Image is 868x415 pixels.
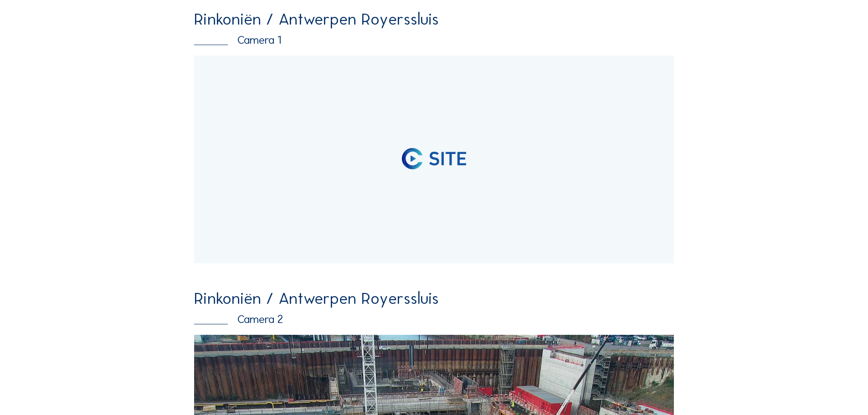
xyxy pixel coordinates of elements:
[194,314,674,325] div: Camera 2
[194,290,674,307] div: Rinkoniën / Antwerpen Royerssluis
[194,11,674,27] div: Rinkoniën / Antwerpen Royerssluis
[403,148,422,169] img: logo_pic
[429,152,466,166] img: logo_text
[194,35,674,46] div: Camera 1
